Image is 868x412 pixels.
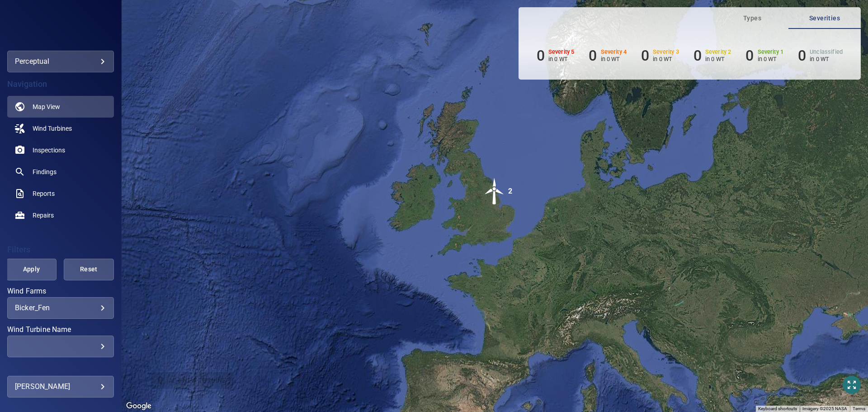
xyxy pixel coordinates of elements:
[33,167,57,176] span: Findings
[33,102,60,111] span: Map View
[7,183,114,204] a: reports noActive
[7,80,114,89] h4: Navigation
[537,47,545,64] h6: 0
[798,47,843,64] li: Severity Unclassified
[7,139,114,161] a: inspections noActive
[548,56,575,62] p: in 0 WT
[7,118,114,139] a: windturbines noActive
[810,56,843,62] p: in 0 WT
[481,178,508,205] img: windFarmIcon.svg
[33,211,54,220] span: Repairs
[693,47,731,64] li: Severity 2
[758,406,797,412] button: Keyboard shortcuts
[7,336,114,357] div: Wind Turbine Name
[124,400,154,412] img: Google
[745,47,783,64] li: Severity 1
[810,49,843,55] h6: Unclassified
[508,178,512,205] div: 2
[33,146,65,155] span: Inspections
[7,297,114,319] div: Wind Farms
[35,23,86,32] img: perceptual-logo
[641,47,649,64] h6: 0
[745,47,754,64] h6: 0
[537,47,575,64] li: Severity 5
[722,13,783,24] span: Types
[33,124,72,133] span: Wind Turbines
[589,47,597,64] h6: 0
[15,303,106,312] div: Bicker_Fen
[705,56,731,62] p: in 0 WT
[693,47,702,64] h6: 0
[853,406,865,411] a: Terms (opens in new tab)
[794,13,855,24] span: Severities
[653,49,679,55] h6: Severity 3
[7,96,114,118] a: map active
[18,264,45,275] span: Apply
[758,49,784,55] h6: Severity 1
[33,189,55,198] span: Reports
[601,56,627,62] p: in 0 WT
[481,178,508,206] gmp-advanced-marker: 2
[601,49,627,55] h6: Severity 4
[653,56,679,62] p: in 0 WT
[15,379,106,394] div: [PERSON_NAME]
[548,49,575,55] h6: Severity 5
[641,47,679,64] li: Severity 3
[64,259,114,280] button: Reset
[802,406,847,411] span: Imagery ©2025 NASA
[7,204,114,226] a: repairs noActive
[124,400,154,412] a: Open this area in Google Maps (opens a new window)
[75,264,103,275] span: Reset
[758,56,784,62] p: in 0 WT
[7,51,114,72] div: perceptual
[7,245,114,254] h4: Filters
[7,288,114,295] label: Wind Farms
[7,326,114,333] label: Wind Turbine Name
[7,161,114,183] a: findings noActive
[15,54,106,69] div: perceptual
[6,259,57,280] button: Apply
[589,47,627,64] li: Severity 4
[798,47,806,64] h6: 0
[705,49,731,55] h6: Severity 2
